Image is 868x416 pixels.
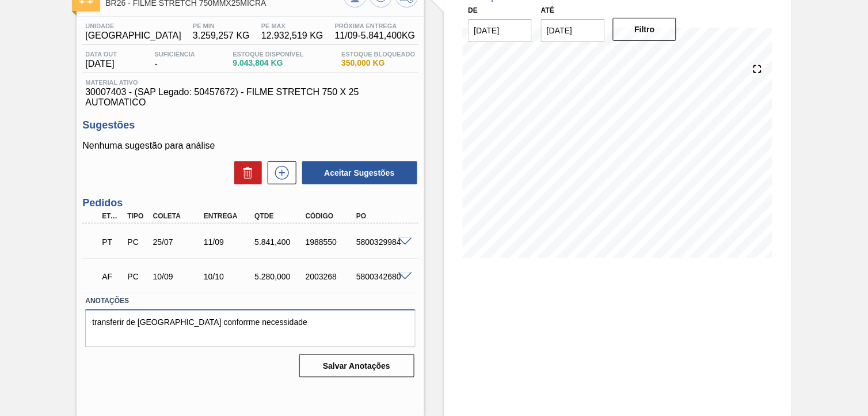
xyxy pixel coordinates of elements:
div: Coleta [150,212,206,220]
h3: Sugestões [82,119,418,131]
div: Nova sugestão [262,161,296,184]
div: Pedido em Trânsito [99,229,124,255]
h3: Pedidos [82,197,418,209]
span: Próxima Entrega [335,22,416,29]
button: Aceitar Sugestões [302,161,417,184]
div: - [152,51,198,69]
button: Filtro [613,18,677,41]
div: 25/07/2025 [150,237,206,247]
input: dd/mm/yyyy [469,19,532,42]
div: Pedido de Compra [124,272,150,281]
span: 350,000 KG [341,59,415,67]
div: 5800342680 [353,272,409,281]
div: Entrega [201,212,257,220]
div: Tipo [124,212,150,220]
span: [GEOGRAPHIC_DATA] [85,31,181,41]
div: 2003268 [303,272,359,281]
div: 10/10/2025 [201,272,257,281]
div: Aceitar Sugestões [296,160,418,186]
p: Nenhuma sugestão para análise [82,141,418,151]
span: 9.043,804 KG [233,59,303,67]
div: 1988550 [303,237,359,247]
span: 3.259,257 KG [193,31,250,41]
div: Qtde [252,212,307,220]
span: Data out [85,51,117,58]
button: Salvar Anotações [299,354,414,377]
span: Estoque Bloqueado [341,51,415,58]
div: 10/09/2025 [150,272,206,281]
textarea: transferir de [GEOGRAPHIC_DATA] conforrme necessidade [85,309,415,347]
label: De [469,6,478,14]
label: Anotações [85,293,415,309]
input: dd/mm/yyyy [541,19,605,42]
div: Pedido de Compra [124,237,150,247]
div: Aguardando Faturamento [99,264,124,289]
span: [DATE] [85,59,117,69]
div: Código [303,212,359,220]
span: Material ativo [85,79,415,86]
span: Suficiência [155,51,195,58]
div: 5800329984 [353,237,409,247]
p: AF [102,272,121,281]
span: 30007403 - (SAP Legado: 50457672) - FILME STRETCH 750 X 25 AUTOMATICO [85,87,415,108]
label: Até [541,6,554,14]
div: Etapa [99,212,124,220]
span: 12.932,519 KG [261,31,323,41]
div: 5.280,000 [252,272,307,281]
span: PE MIN [193,22,250,29]
div: PO [353,212,409,220]
div: Excluir Sugestões [229,161,262,184]
span: Estoque Disponível [233,51,303,58]
span: 11/09 - 5.841,400 KG [335,31,416,41]
span: Unidade [85,22,181,29]
p: PT [102,237,121,247]
div: 5.841,400 [252,237,307,247]
span: PE MAX [261,22,323,29]
div: 11/09/2025 [201,237,257,247]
